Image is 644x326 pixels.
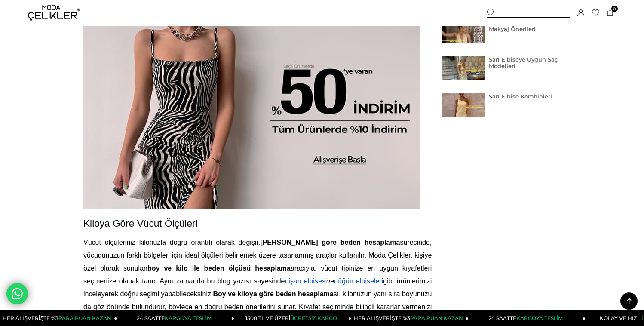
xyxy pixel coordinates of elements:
[147,264,291,272] b: boy ve kilo ile beden ölçüsü hesaplama
[28,5,80,21] img: logo
[607,10,613,16] a: 0
[351,310,468,326] a: HER ALIŞVERİŞTE %3PARA PUAN KAZAN
[285,277,327,285] a: nişan elbisesi
[290,315,337,321] span: ÜCRETSİZ KARGO
[516,315,563,321] span: KARGOYA TESLİM
[234,310,351,326] a: 1500 TL VE ÜZERİÜCRETSİZ KARGO
[489,56,558,69] a: Sarı Elbiseye Uygun Saç Modelleri
[165,315,211,321] span: KARGOYA TESLİM
[213,290,334,298] b: Boy ve kiloya göre beden hesaplama
[58,315,111,321] span: PARA PUAN KAZAN
[410,315,463,321] span: PARA PUAN KAZAN
[611,6,618,12] span: 0
[117,310,234,326] a: 24 SAATTEKARGOYA TESLİM
[442,56,485,80] img: Sarı Elbiseye Uygun Saç Modelleri
[334,277,383,285] a: düğün elbiseleri
[83,218,198,229] span: Kiloya Göre Vücut Ölçüleri
[260,239,400,246] b: [PERSON_NAME] göre beden hesaplama
[469,310,586,326] a: 24 SAATTEKARGOYA TESLİM
[442,93,485,117] img: Sarı Elbise Kombinleri
[489,93,552,100] a: Sarı Elbise Kombinleri
[442,19,485,43] img: Sarı Elbiseye Uygun Makyaj Önerileri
